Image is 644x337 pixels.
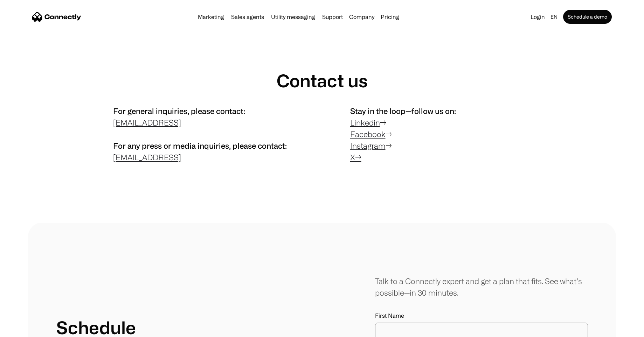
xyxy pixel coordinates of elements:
[113,118,181,127] a: [EMAIL_ADDRESS]
[378,14,402,20] a: Pricing
[14,325,42,335] ul: Language list
[528,12,548,22] a: Login
[349,12,374,22] div: Company
[195,14,227,20] a: Marketing
[350,130,386,139] a: Facebook
[548,12,562,22] div: en
[563,10,612,24] a: Schedule a demo
[7,324,42,335] aside: Language selected: English
[550,12,558,22] div: en
[375,312,588,319] label: First Name
[350,118,380,127] a: Linkedin
[228,14,267,20] a: Sales agents
[350,105,531,163] p: → → →
[277,70,368,91] h1: Contact us
[113,107,245,115] span: For general inquiries, please contact:
[355,153,361,162] a: →
[113,141,287,150] span: For any press or media inquiries, please contact:
[32,12,81,22] a: home
[375,275,588,298] div: Talk to a Connectly expert and get a plan that fits. See what’s possible—in 30 minutes.
[319,14,346,20] a: Support
[350,153,355,162] a: X
[350,107,456,115] span: Stay in the loop—follow us on:
[268,14,318,20] a: Utility messaging
[350,141,386,150] a: Instagram
[113,153,181,162] a: [EMAIL_ADDRESS]
[347,12,376,22] div: Company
